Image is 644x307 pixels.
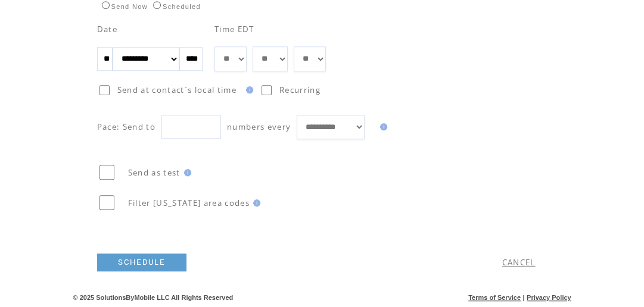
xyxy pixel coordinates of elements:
[128,167,181,178] span: Send as test
[279,84,321,95] span: Recurring
[214,24,254,35] span: Time EDT
[502,257,536,268] a: CANCEL
[117,84,237,95] span: Send at contact`s local time
[181,169,191,176] img: help.gif
[102,1,110,9] input: Send Now
[97,121,155,132] span: Pace: Send to
[527,294,571,301] a: Privacy Policy
[99,3,148,10] label: Send Now
[97,24,117,35] span: Date
[150,3,201,10] label: Scheduled
[128,198,250,208] span: Filter [US_STATE] area codes
[377,123,387,130] img: help.gif
[73,294,234,301] span: © 2025 SolutionsByMobile LLC All Rights Reserved
[97,253,186,271] a: SCHEDULE
[250,199,260,206] img: help.gif
[468,294,521,301] a: Terms of Service
[153,1,161,9] input: Scheduled
[242,86,253,93] img: help.gif
[522,294,524,301] span: |
[227,121,291,132] span: numbers every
